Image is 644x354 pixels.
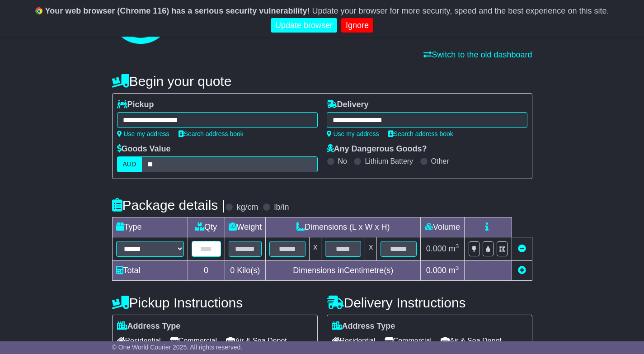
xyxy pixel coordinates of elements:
[456,243,459,250] sup: 3
[266,261,421,281] td: Dimensions in Centimetre(s)
[449,266,459,275] span: m
[112,217,188,237] td: Type
[170,334,217,348] span: Commercial
[188,217,225,237] td: Qty
[338,157,347,165] label: No
[230,266,235,275] span: 0
[310,237,321,261] td: x
[112,198,226,212] h4: Package details |
[421,217,465,237] td: Volume
[327,130,379,137] a: Use my address
[449,244,459,253] span: m
[179,130,244,137] a: Search address book
[226,334,287,348] span: Air & Sea Depot
[441,334,502,348] span: Air & Sea Depot
[225,261,266,281] td: Kilo(s)
[117,156,142,172] label: AUD
[266,217,421,237] td: Dimensions (L x W x H)
[112,261,188,281] td: Total
[117,130,169,137] a: Use my address
[341,18,373,33] a: Ignore
[431,157,449,165] label: Other
[456,264,459,271] sup: 3
[188,261,225,281] td: 0
[388,130,453,137] a: Search address book
[312,6,609,15] span: Update your browser for more security, speed and the best experience on this site.
[365,157,413,165] label: Lithium Battery
[423,50,532,59] a: Switch to the old dashboard
[112,344,243,351] span: © One World Courier 2025. All rights reserved.
[225,217,266,237] td: Weight
[426,266,447,275] span: 0.000
[271,18,337,33] a: Update browser
[45,6,310,15] b: Your web browser (Chrome 116) has a serious security vulnerability!
[518,244,526,253] a: Remove this item
[332,321,395,331] label: Address Type
[117,321,181,331] label: Address Type
[112,74,532,89] h4: Begin your quote
[117,144,171,154] label: Goods Value
[117,334,161,348] span: Residential
[327,295,532,310] h4: Delivery Instructions
[518,266,526,275] a: Add new item
[332,334,376,348] span: Residential
[274,203,289,212] label: lb/in
[365,237,377,261] td: x
[327,100,369,110] label: Delivery
[385,334,432,348] span: Commercial
[426,244,447,253] span: 0.000
[112,295,318,310] h4: Pickup Instructions
[327,144,427,154] label: Any Dangerous Goods?
[236,203,258,212] label: kg/cm
[117,100,154,110] label: Pickup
